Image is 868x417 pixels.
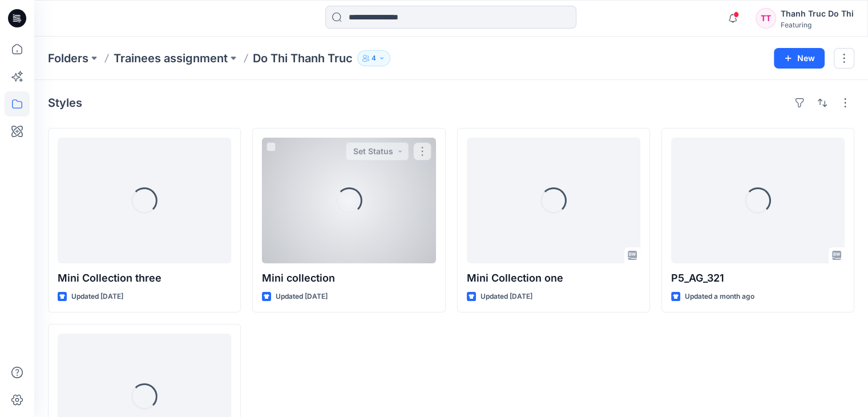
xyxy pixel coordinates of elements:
[48,50,88,66] a: Folders
[58,270,231,286] p: Mini Collection three
[114,50,228,66] a: Trainees assignment
[774,48,825,69] button: New
[357,50,390,66] button: 4
[781,7,854,21] div: Thanh Truc Do Thi
[262,270,435,286] p: Mini collection
[71,291,123,303] p: Updated [DATE]
[671,270,845,286] p: P5_AG_321
[781,21,854,29] div: Featuring
[467,270,640,286] p: Mini Collection one
[48,96,82,110] h4: Styles
[756,8,776,29] div: TT
[253,50,353,66] p: Do Thi Thanh Truc
[372,52,376,65] p: 4
[276,291,328,303] p: Updated [DATE]
[481,291,532,303] p: Updated [DATE]
[685,291,754,303] p: Updated a month ago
